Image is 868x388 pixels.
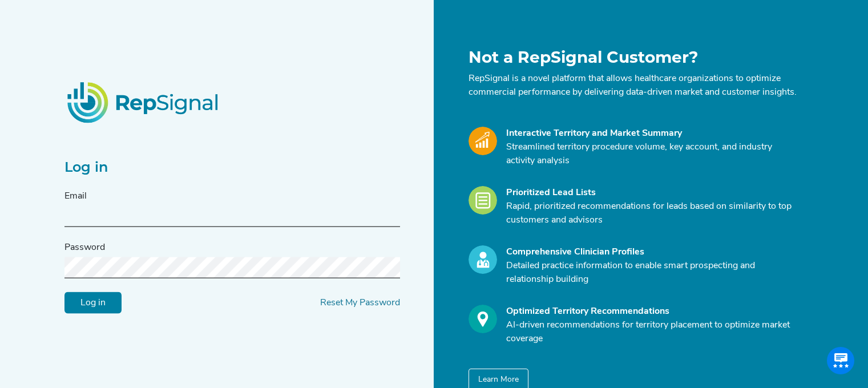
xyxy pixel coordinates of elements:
[469,127,497,155] img: Market_Icon.a700a4ad.svg
[469,72,797,99] p: RepSignal is a novel platform that allows healthcare organizations to optimize commercial perform...
[53,68,235,136] img: RepSignalLogo.20539ed3.png
[64,159,400,176] h2: Log in
[64,292,122,314] input: Log in
[506,245,797,259] div: Comprehensive Clinician Profiles
[320,298,400,308] a: Reset My Password
[506,318,797,346] p: AI-driven recommendations for territory placement to optimize market coverage
[64,241,105,254] label: Password
[469,48,797,67] h1: Not a RepSignal Customer?
[506,200,797,227] p: Rapid, prioritized recommendations for leads based on similarity to top customers and advisors
[506,259,797,286] p: Detailed practice information to enable smart prospecting and relationship building
[506,305,797,318] div: Optimized Territory Recommendations
[469,186,497,215] img: Leads_Icon.28e8c528.svg
[64,189,87,203] label: Email
[506,140,797,168] p: Streamlined territory procedure volume, key account, and industry activity analysis
[506,127,797,140] div: Interactive Territory and Market Summary
[469,305,497,333] img: Optimize_Icon.261f85db.svg
[469,245,497,274] img: Profile_Icon.739e2aba.svg
[506,186,797,200] div: Prioritized Lead Lists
